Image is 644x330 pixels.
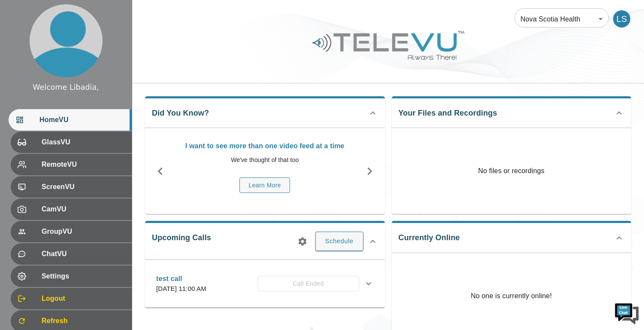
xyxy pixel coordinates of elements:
p: test call [156,274,206,284]
button: Schedule [315,232,363,251]
div: GlassVU [11,131,132,153]
div: RemoteVU [11,154,132,175]
div: CamVU [11,199,132,220]
div: Logout [11,288,132,309]
div: Settings [11,266,132,287]
button: Learn More [239,177,290,193]
span: RemoteVU [42,159,125,170]
p: No files or recordings [392,128,632,214]
span: Refresh [42,316,125,326]
p: [DATE] 11:00 AM [156,284,206,294]
span: ScreenVU [42,182,125,192]
div: Welcome Libadia, [33,82,99,93]
span: CamVU [42,204,125,214]
div: GroupVU [11,221,132,242]
span: Logout [42,293,125,304]
div: ScreenVU [11,176,132,198]
span: GlassVU [42,137,125,147]
span: ChatVU [42,249,125,259]
img: profile.png [30,4,103,77]
div: ChatVU [11,243,132,265]
img: Logo [311,27,466,63]
div: Nova Scotia Health [514,7,609,31]
div: LS [613,10,630,27]
p: We've thought of that too [180,156,350,165]
span: HomeVU [39,115,125,125]
span: GroupVU [42,226,125,237]
div: test call[DATE] 11:00 AMCall Ended [149,269,381,299]
p: I want to see more than one video feed at a time [180,141,350,151]
span: Settings [42,271,125,281]
img: Chat Widget [614,300,640,326]
div: HomeVU [9,109,132,131]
